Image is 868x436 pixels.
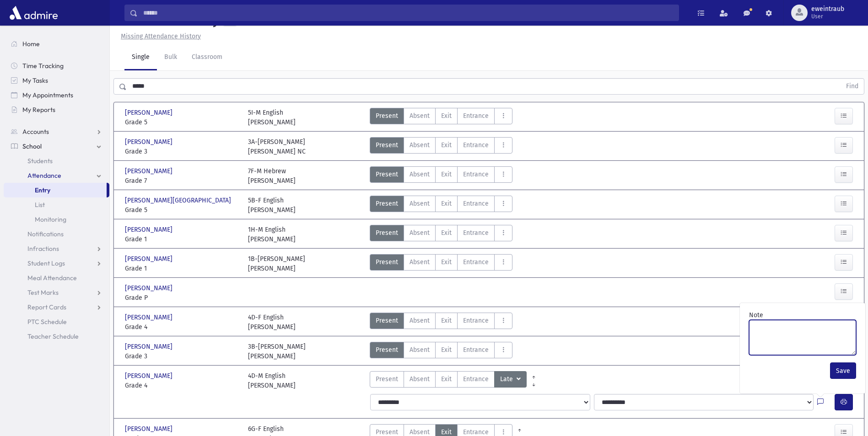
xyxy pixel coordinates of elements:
span: [PERSON_NAME] [125,137,174,147]
span: Present [376,257,398,267]
span: School [22,142,42,150]
div: 3B-[PERSON_NAME] [PERSON_NAME] [248,342,306,361]
div: AttTypes [370,108,512,127]
u: Missing Attendance History [121,32,201,40]
span: Late [500,374,515,384]
span: Entrance [463,316,489,325]
a: Test Marks [4,285,109,300]
span: Present [376,140,398,150]
span: Absent [410,374,430,384]
span: Entrance [463,228,489,238]
span: Entrance [463,374,489,384]
span: [PERSON_NAME][GEOGRAPHIC_DATA] [125,196,233,205]
span: [PERSON_NAME] [125,254,174,264]
span: Absent [410,228,430,238]
span: Exit [441,199,452,208]
span: Exit [441,316,452,325]
span: Grade 7 [125,176,239,186]
span: Exit [441,111,452,121]
a: Entry [4,183,107,197]
span: Test Marks [27,288,59,297]
span: Present [376,316,398,325]
a: List [4,197,109,212]
span: PTC Schedule [27,318,67,326]
a: Infractions [4,241,109,256]
span: Home [22,40,40,48]
span: Absent [410,257,430,267]
span: Entry [35,186,50,194]
a: Time Tracking [4,58,109,73]
span: My Appointments [22,91,73,99]
span: User [811,13,844,20]
img: AdmirePro [7,4,60,22]
span: [PERSON_NAME] [125,225,174,234]
a: Notifications [4,227,109,241]
a: Classroom [184,45,230,70]
a: My Appointments [4,88,109,102]
span: Grade 3 [125,147,239,156]
span: Student Logs [27,259,65,267]
span: Infractions [27,245,59,253]
span: eweintraub [811,5,844,13]
span: Entrance [463,111,489,121]
span: Entrance [463,140,489,150]
span: Exit [441,345,452,355]
span: Present [376,345,398,355]
a: Teacher Schedule [4,329,109,344]
a: Monitoring [4,212,109,227]
span: Present [376,374,398,384]
span: [PERSON_NAME] [125,313,174,322]
div: 7F-M Hebrew [PERSON_NAME] [248,166,296,186]
span: Exit [441,140,452,150]
span: Grade 1 [125,264,239,273]
span: [PERSON_NAME] [125,424,174,434]
span: Students [27,157,53,165]
input: Search [138,5,679,21]
div: 4D-F English [PERSON_NAME] [248,313,296,332]
span: List [35,201,45,209]
div: 1B-[PERSON_NAME] [PERSON_NAME] [248,254,305,273]
div: 3A-[PERSON_NAME] [PERSON_NAME] NC [248,137,306,156]
span: Accounts [22,128,49,136]
span: [PERSON_NAME] [125,108,174,117]
div: AttTypes [370,137,512,156]
a: Attendance [4,168,109,183]
a: Missing Attendance History [117,32,201,40]
div: 4D-M English [PERSON_NAME] [248,371,296,390]
div: 5I-M English [PERSON_NAME] [248,108,296,127]
div: AttTypes [370,225,512,244]
span: Grade 3 [125,351,239,361]
span: Absent [410,140,430,150]
span: Grade 5 [125,205,239,215]
span: Entrance [463,170,489,179]
span: Entrance [463,199,489,208]
span: [PERSON_NAME] [125,371,174,381]
a: Home [4,37,109,51]
a: Students [4,154,109,168]
span: My Reports [22,106,55,114]
div: 1H-M English [PERSON_NAME] [248,225,296,244]
span: Attendance [27,171,61,180]
span: [PERSON_NAME] [125,166,174,176]
span: Absent [410,111,430,121]
a: PTC Schedule [4,314,109,329]
span: My Tasks [22,76,48,85]
button: Find [841,79,864,94]
span: Exit [441,257,452,267]
span: Entrance [463,257,489,267]
a: Bulk [157,45,184,70]
span: Exit [441,170,452,179]
button: Save [830,362,856,379]
span: [PERSON_NAME] [125,283,174,293]
a: My Reports [4,102,109,117]
span: Absent [410,199,430,208]
span: Time Tracking [22,62,64,70]
span: Absent [410,170,430,179]
a: Student Logs [4,256,109,271]
div: AttTypes [370,196,512,215]
span: Absent [410,316,430,325]
span: Grade 1 [125,234,239,244]
span: Exit [441,374,452,384]
span: [PERSON_NAME] [125,342,174,351]
span: Present [376,228,398,238]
